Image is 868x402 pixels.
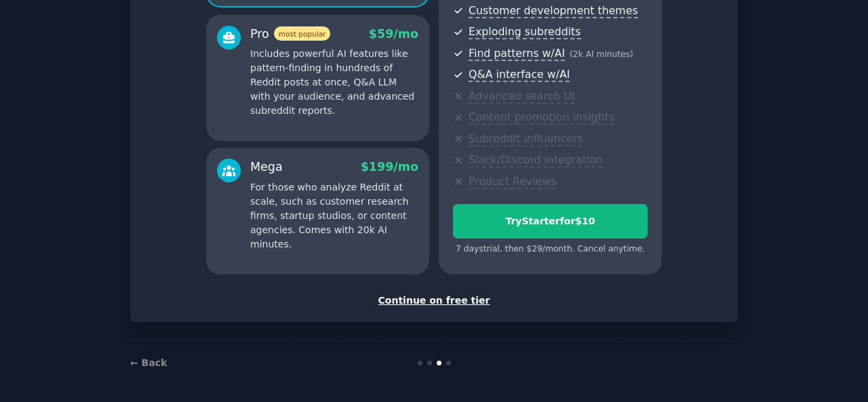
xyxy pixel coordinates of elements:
[469,110,614,125] span: Content promotion insights
[144,294,724,308] div: Continue on free tier
[469,175,556,189] span: Product Reviews
[250,47,418,118] p: Includes powerful AI features like pattern-finding in hundreds of Reddit posts at once, Q&A LLM w...
[250,180,418,252] p: For those who analyze Reddit at scale, such as customer research firms, startup studios, or conte...
[130,357,167,368] a: ← Back
[469,68,570,82] span: Q&A interface w/AI
[454,214,647,228] div: Try Starter for $10
[469,4,638,18] span: Customer development themes
[369,27,418,41] span: $ 59 /mo
[453,243,648,256] div: 7 days trial, then $ 29 /month . Cancel anytime.
[570,49,633,59] span: ( 2k AI minutes )
[250,26,330,43] div: Pro
[361,160,418,174] span: $ 199 /mo
[469,132,583,146] span: Subreddit influencers
[274,26,331,41] span: most popular
[469,153,603,167] span: Slack/Discord integration
[250,159,283,176] div: Mega
[469,89,574,104] span: Advanced search UI
[469,47,565,61] span: Find patterns w/AI
[453,204,648,239] button: TryStarterfor$10
[469,25,580,39] span: Exploding subreddits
